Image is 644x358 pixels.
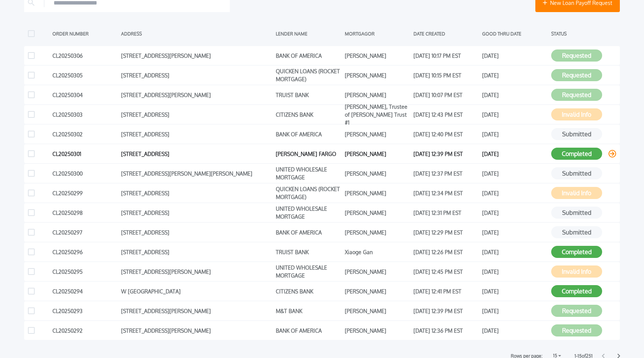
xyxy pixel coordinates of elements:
div: GOOD THRU DATE [482,28,547,39]
div: Xiaoge Gan [345,246,410,258]
button: Submitted [551,167,602,179]
div: [STREET_ADDRESS][PERSON_NAME] [121,89,272,100]
div: CL20250299 [52,187,117,199]
div: DATE CREATED [413,28,478,39]
div: [STREET_ADDRESS] [121,109,272,120]
div: [DATE] [482,266,547,277]
div: W [GEOGRAPHIC_DATA] [121,285,272,297]
div: [STREET_ADDRESS] [121,148,272,159]
div: CL20250304 [52,89,117,100]
div: [STREET_ADDRESS][PERSON_NAME] [121,266,272,277]
div: [DATE] [482,207,547,218]
div: BANK OF AMERICA [276,50,341,61]
div: TRUIST BANK [276,89,341,100]
div: [DATE] 12:41 PM EST [413,285,478,297]
div: CL20250305 [52,69,117,81]
div: [STREET_ADDRESS][PERSON_NAME][PERSON_NAME] [121,168,272,179]
div: [DATE] [482,168,547,179]
div: CL20250306 [52,50,117,61]
button: Submitted [551,128,602,140]
div: M&T BANK [276,305,341,316]
div: [DATE] [482,109,547,120]
div: [STREET_ADDRESS] [121,207,272,218]
div: [DATE] 12:29 PM EST [413,227,478,238]
div: [PERSON_NAME] FARGO [276,148,341,159]
div: [PERSON_NAME] [345,285,410,297]
div: UNITED WHOLESALE MORTGAGE [276,168,341,179]
div: CL20250301 [52,148,117,159]
div: [STREET_ADDRESS] [121,187,272,199]
div: [DATE] 12:40 PM EST [413,128,478,140]
div: [DATE] [482,148,547,159]
button: Requested [551,324,602,336]
div: [DATE] [482,187,547,199]
div: [DATE] [482,305,547,316]
div: [DATE] [482,128,547,140]
div: [STREET_ADDRESS][PERSON_NAME] [121,325,272,336]
div: [DATE] 12:37 PM EST [413,168,478,179]
button: Requested [551,49,602,62]
div: ADDRESS [121,28,272,39]
div: [PERSON_NAME] [345,325,410,336]
div: [PERSON_NAME] [345,148,410,159]
div: [STREET_ADDRESS][PERSON_NAME] [121,50,272,61]
button: Requested [551,69,602,81]
button: Requested [551,305,602,317]
div: [STREET_ADDRESS] [121,69,272,81]
div: [STREET_ADDRESS] [121,246,272,258]
div: [DATE] 12:26 PM EST [413,246,478,258]
div: [DATE] [482,50,547,61]
div: MORTGAGOR [345,28,410,39]
div: CL20250294 [52,285,117,297]
div: [PERSON_NAME], Trustee of [PERSON_NAME] Trust #1 [345,109,410,120]
div: [PERSON_NAME] [345,266,410,277]
div: CITIZENS BANK [276,109,341,120]
div: [PERSON_NAME] [345,168,410,179]
div: [DATE] 10:07 PM EST [413,89,478,100]
div: CITIZENS BANK [276,285,341,297]
div: [PERSON_NAME] [345,207,410,218]
div: [PERSON_NAME] [345,128,410,140]
div: CL20250297 [52,227,117,238]
button: Invalid Info [551,187,602,199]
div: [DATE] 10:17 PM EST [413,50,478,61]
div: CL20250296 [52,246,117,258]
div: UNITED WHOLESALE MORTGAGE [276,266,341,277]
div: CL20250300 [52,168,117,179]
div: QUICKEN LOANS (ROCKET MORTGAGE) [276,69,341,81]
div: [DATE] 12:36 PM EST [413,325,478,336]
div: [PERSON_NAME] [345,187,410,199]
div: BANK OF AMERICA [276,325,341,336]
div: [DATE] 10:15 PM EST [413,69,478,81]
div: BANK OF AMERICA [276,128,341,140]
div: [PERSON_NAME] [345,69,410,81]
div: ORDER NUMBER [52,28,117,39]
div: [DATE] 12:34 PM EST [413,187,478,199]
div: LENDER NAME [276,28,341,39]
div: [STREET_ADDRESS] [121,227,272,238]
div: UNITED WHOLESALE MORTGAGE [276,207,341,218]
div: [DATE] 12:45 PM EST [413,266,478,277]
button: Completed [551,285,602,297]
div: [PERSON_NAME] [345,89,410,100]
div: [DATE] 12:31 PM EST [413,207,478,218]
button: Invalid Info [551,265,602,278]
button: Completed [551,148,602,160]
div: [DATE] [482,285,547,297]
div: [STREET_ADDRESS][PERSON_NAME] [121,305,272,316]
div: QUICKEN LOANS (ROCKET MORTGAGE) [276,187,341,199]
button: Submitted [551,226,602,238]
div: [DATE] [482,246,547,258]
div: CL20250293 [52,305,117,316]
div: TRUIST BANK [276,246,341,258]
div: [PERSON_NAME] [345,227,410,238]
div: CL20250303 [52,109,117,120]
div: [PERSON_NAME] [345,305,410,316]
div: CL20250302 [52,128,117,140]
div: [DATE] 12:39 PM EST [413,305,478,316]
div: BANK OF AMERICA [276,227,341,238]
button: Submitted [551,207,602,219]
div: [DATE] [482,89,547,100]
div: [PERSON_NAME] [345,50,410,61]
div: [DATE] 12:39 PM EST [413,148,478,159]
